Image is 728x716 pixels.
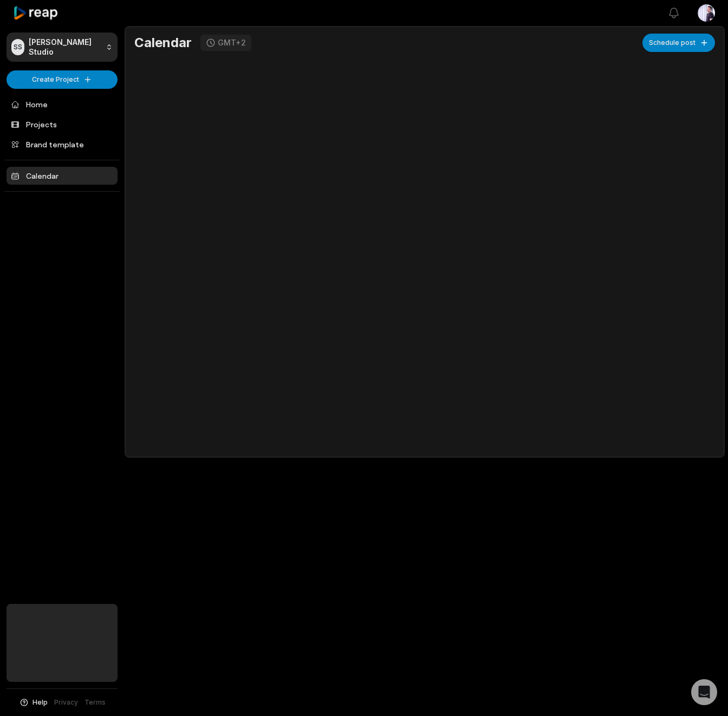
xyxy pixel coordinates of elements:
[642,34,715,52] button: Schedule post
[19,698,48,707] button: Help
[84,698,106,707] a: Terms
[54,698,78,707] a: Privacy
[29,37,101,57] p: [PERSON_NAME] Studio
[218,38,246,48] div: GMT+2
[691,679,717,705] div: Open Intercom Messenger
[11,39,24,55] div: SS
[6,135,118,153] a: Brand template
[6,167,118,185] a: Calendar
[134,35,192,51] h1: Calendar
[6,70,118,89] button: Create Project
[6,95,118,113] a: Home
[32,698,48,707] span: Help
[6,115,118,133] a: Projects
